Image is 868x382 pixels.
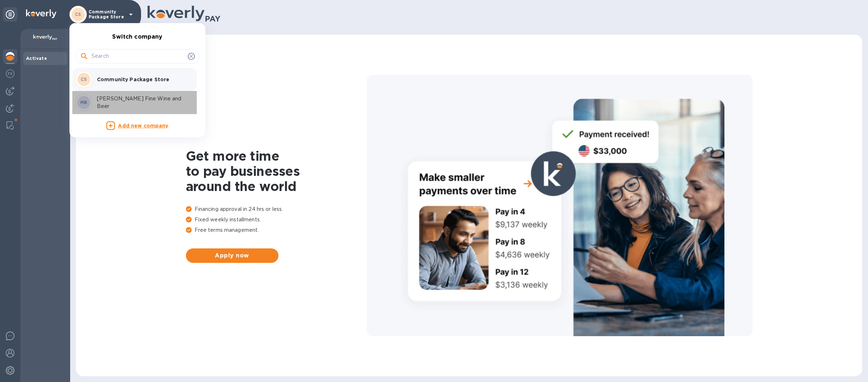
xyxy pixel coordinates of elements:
[80,100,88,105] b: MB
[92,51,185,62] input: Search
[97,76,188,83] p: Community Package Store
[81,77,87,82] b: CS
[97,95,188,110] p: [PERSON_NAME] Fine Wine and Beer
[118,122,168,130] p: Add new company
